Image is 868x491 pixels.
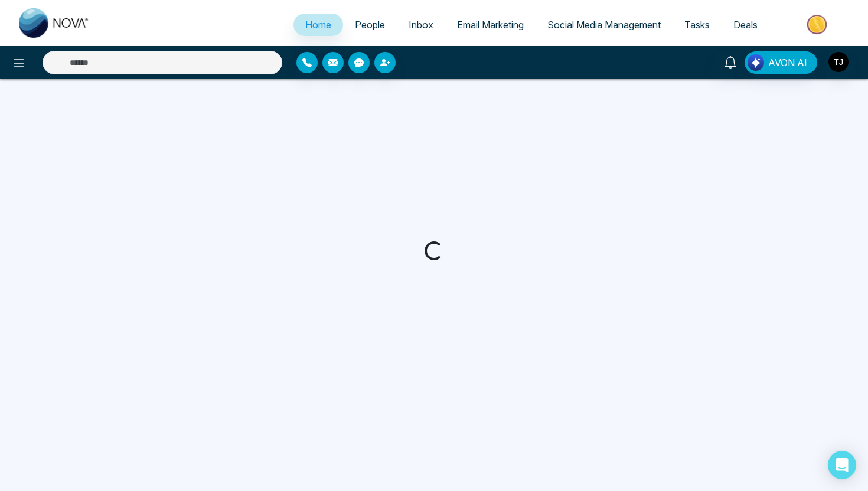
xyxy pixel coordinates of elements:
a: Inbox [397,14,445,36]
span: Inbox [409,19,433,31]
a: Email Marketing [445,14,536,36]
a: Home [293,14,343,36]
span: AVON AI [768,55,807,70]
img: Nova CRM Logo [19,8,90,38]
span: Social Media Management [547,19,661,31]
img: User Avatar [828,52,849,72]
span: Home [305,19,331,31]
a: Tasks [673,14,722,36]
img: Lead Flow [748,54,764,71]
a: Deals [722,14,769,36]
span: Tasks [684,19,710,31]
img: Market-place.gif [775,11,861,38]
button: AVON AI [745,51,817,74]
div: Open Intercom Messenger [828,451,856,479]
a: People [343,14,397,36]
span: Email Marketing [457,19,524,31]
a: Social Media Management [536,14,673,36]
span: Deals [733,19,758,31]
span: People [355,19,385,31]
